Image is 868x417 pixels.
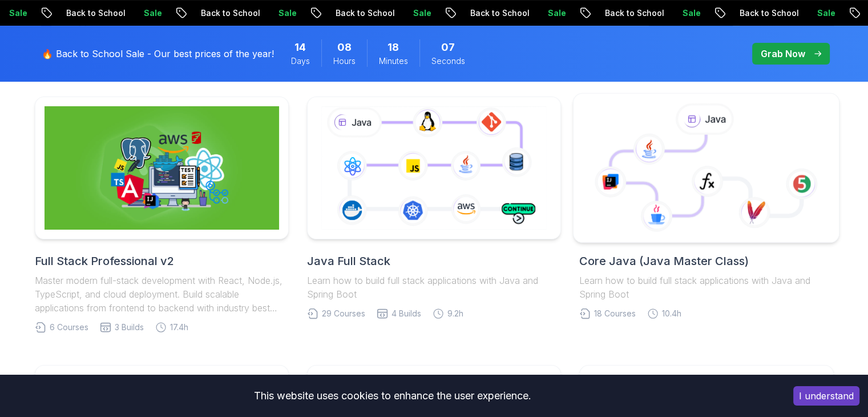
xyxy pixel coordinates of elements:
[447,308,463,319] span: 9.2h
[45,106,279,230] img: Full Stack Professional v2
[294,39,306,55] span: 14 Days
[307,253,561,269] h2: Java Full Stack
[35,253,289,269] h2: Full Stack Professional v2
[387,39,399,55] span: 18 Minutes
[662,308,681,319] span: 10.4h
[594,7,671,19] p: Back to School
[431,55,465,67] span: Seconds
[291,55,310,67] span: Days
[761,47,805,61] p: Grab Now
[579,97,833,319] a: Core Java (Java Master Class)Learn how to build full stack applications with Java and Spring Boot...
[189,7,267,19] p: Back to School
[170,322,188,333] span: 17.4h
[267,7,304,19] p: Sale
[402,7,438,19] p: Sale
[579,253,833,269] h2: Core Java (Java Master Class)
[35,97,289,333] a: Full Stack Professional v2Full Stack Professional v2Master modern full-stack development with Rea...
[132,7,169,19] p: Sale
[594,308,636,319] span: 18 Courses
[42,47,274,61] p: 🔥 Back to School Sale - Our best prices of the year!
[50,322,88,333] span: 6 Courses
[441,39,455,55] span: 7 Seconds
[459,7,536,19] p: Back to School
[337,39,352,55] span: 8 Hours
[379,55,408,67] span: Minutes
[115,322,144,333] span: 3 Builds
[333,55,356,67] span: Hours
[35,274,289,315] p: Master modern full-stack development with React, Node.js, TypeScript, and cloud deployment. Build...
[806,7,842,19] p: Sale
[671,7,708,19] p: Sale
[9,383,776,408] div: This website uses cookies to enhance the user experience.
[579,274,833,301] p: Learn how to build full stack applications with Java and Spring Boot
[793,386,859,406] button: Accept cookies
[728,7,806,19] p: Back to School
[307,274,561,301] p: Learn how to build full stack applications with Java and Spring Boot
[322,308,365,319] span: 29 Courses
[307,97,561,319] a: Java Full StackLearn how to build full stack applications with Java and Spring Boot29 Courses4 Bu...
[55,7,132,19] p: Back to School
[391,308,421,319] span: 4 Builds
[324,7,402,19] p: Back to School
[536,7,573,19] p: Sale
